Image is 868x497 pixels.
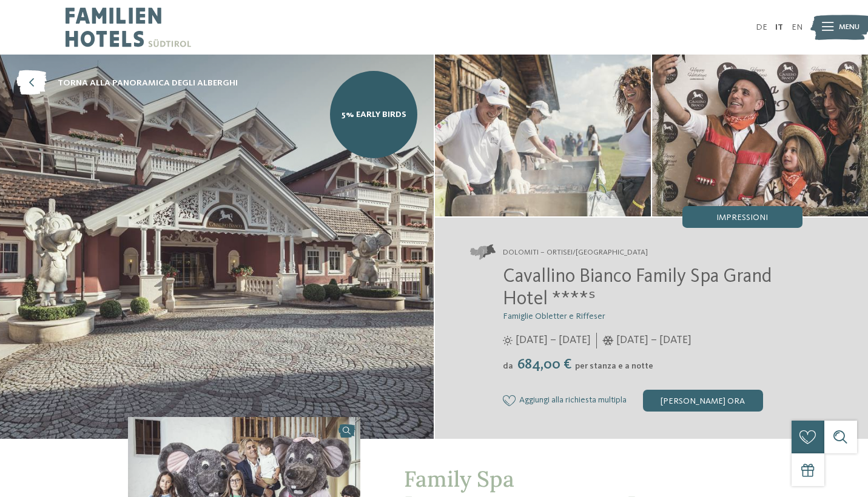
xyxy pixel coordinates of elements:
i: Orari d'apertura estate [503,336,513,345]
span: Aggiungi alla richiesta multipla [519,396,627,405]
div: [PERSON_NAME] ora [643,390,763,412]
a: 5% Early Birds [330,71,417,158]
a: IT [775,23,783,32]
span: Famiglie Obletter e Riffeser [503,312,605,321]
span: Impressioni [716,213,768,222]
img: Nel family hotel a Ortisei i vostri desideri diventeranno realtà [435,55,651,216]
span: Menu [839,22,860,33]
span: [DATE] – [DATE] [616,333,691,348]
span: Dolomiti – Ortisei/[GEOGRAPHIC_DATA] [503,247,648,258]
span: Cavallino Bianco Family Spa Grand Hotel ****ˢ [503,267,772,310]
img: Nel family hotel a Ortisei i vostri desideri diventeranno realtà [652,55,868,216]
span: 5% Early Birds [341,108,406,121]
span: torna alla panoramica degli alberghi [58,77,238,89]
i: Orari d'apertura inverno [602,336,614,345]
a: torna alla panoramica degli alberghi [16,71,238,96]
span: da [503,362,513,370]
a: DE [756,23,767,32]
span: 684,00 € [514,358,574,372]
span: per stanza e a notte [575,362,653,370]
span: [DATE] – [DATE] [516,333,591,348]
a: EN [792,23,802,32]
